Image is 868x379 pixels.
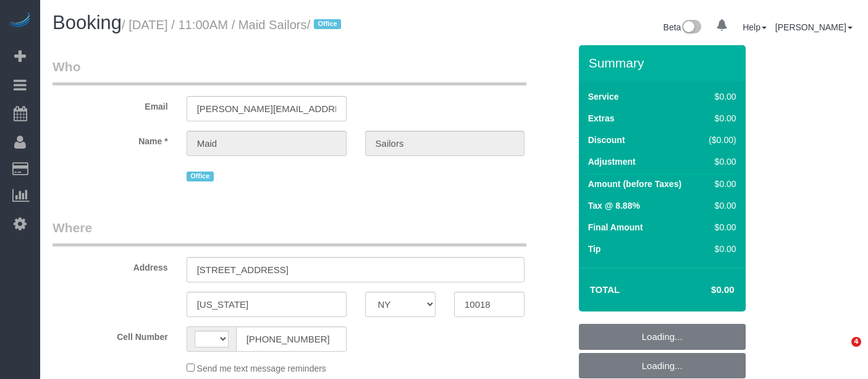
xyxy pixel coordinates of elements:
[187,172,214,181] span: Office
[826,337,856,367] iframe: Intercom live chat
[664,22,702,32] a: Beta
[43,96,177,113] label: Email
[590,284,620,295] strong: Total
[704,112,736,124] div: $0.00
[704,221,736,233] div: $0.00
[588,112,615,124] label: Extras
[588,199,640,212] label: Tax @ 8.88%
[589,56,739,70] h3: Summary
[588,178,681,190] label: Amount (before Taxes)
[7,12,32,30] img: Automaid Logo
[43,257,177,274] label: Address
[122,18,345,32] small: / [DATE] / 11:00AM / Maid Sailors
[704,155,736,168] div: $0.00
[187,292,347,317] input: City
[743,22,767,32] a: Help
[197,364,326,373] span: Send me text message reminders
[588,243,601,255] label: Tip
[187,131,347,156] input: First Name
[588,155,636,168] label: Adjustment
[187,96,347,121] input: Email
[704,90,736,103] div: $0.00
[588,221,643,233] label: Final Amount
[704,243,736,255] div: $0.00
[681,20,701,36] img: New interface
[674,285,734,295] h4: $0.00
[43,131,177,147] label: Name *
[53,219,526,246] legend: Where
[307,18,345,32] span: /
[851,337,861,347] span: 4
[704,178,736,190] div: $0.00
[53,58,526,85] legend: Who
[704,199,736,212] div: $0.00
[236,326,347,352] input: Cell Number
[53,12,122,33] span: Booking
[314,19,341,29] span: Office
[588,134,625,146] label: Discount
[775,22,853,32] a: [PERSON_NAME]
[588,90,619,103] label: Service
[365,131,525,156] input: Last Name
[43,326,177,343] label: Cell Number
[454,292,525,317] input: Zip Code
[704,134,736,146] div: ($0.00)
